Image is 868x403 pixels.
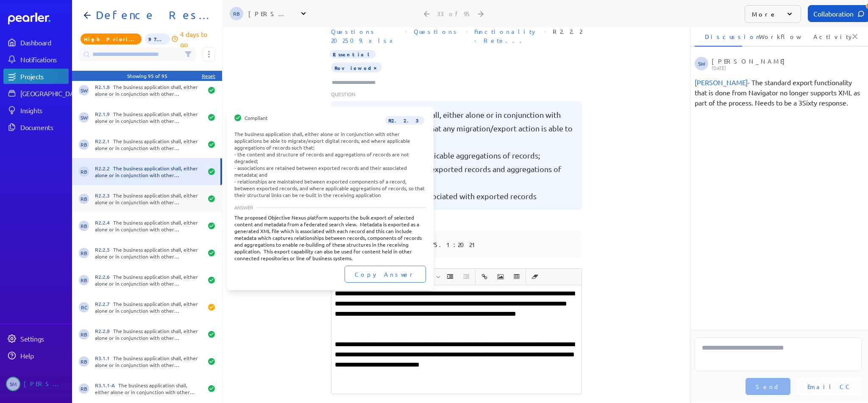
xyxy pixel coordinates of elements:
button: Email CC [797,378,862,395]
a: [GEOGRAPHIC_DATA] [3,86,69,101]
span: R3.1.1-A [95,382,118,389]
span: Insert Image [493,270,508,284]
span: Ryan Baird [79,248,89,258]
div: The business application shall, either alone or in conjunction with other applications, enable co... [95,382,203,395]
button: Insert Image [493,270,508,284]
span: Compliant [245,114,268,125]
span: Robert Craig [79,302,89,312]
span: R2.1.8 [95,83,113,90]
div: [PERSON_NAME] [248,9,291,18]
span: R2.2.6 [95,273,113,280]
button: Insert table [509,270,524,284]
div: The business application shall, either alone or in conjunction with other applications ensure tha... [95,165,203,178]
p: 4 days to go [180,29,215,49]
p: More [752,10,777,18]
div: The business application shall, either alone or in conjunction with other applications automatica... [95,83,203,97]
button: Increase Indent [443,270,457,284]
span: Stuart Meyers [6,377,20,391]
div: 33 of 95 [437,10,471,17]
span: 97% of Questions Completed [145,33,170,44]
span: Importance Essential [329,50,376,58]
span: R2.2.1 [95,138,113,145]
pre: The business application shall, either alone or in conjunction with other applications ensure tha... [338,108,575,203]
div: Showing 95 of 95 [127,72,167,79]
button: Send [746,378,790,395]
div: Help [20,351,68,360]
button: Tag at index 0 with value Reviewed focussed. Press backspace to remove [372,63,378,72]
p: Question [331,90,582,98]
li: Workflow [749,26,796,47]
li: Activity [803,26,851,47]
span: Ryan Baird [79,139,89,150]
div: The proposed Objective Nexus platform supports the bulk export of selected content and metadata f... [234,214,426,261]
span: Email CC [807,382,851,391]
div: Notifications [20,55,68,64]
span: Ryan Baird [79,384,89,394]
div: The business application shall, either alone or in conjunction with other applications, ensure th... [95,355,203,368]
span: Ryan Baird [79,329,89,339]
a: Projects [3,69,69,84]
span: Reviewed [331,62,382,72]
div: The business application shall, either alone or in conjunction with other applications support co... [95,328,203,341]
div: The business application shall, either alone or in conjunction with other applications be designe... [95,300,203,314]
a: Dashboard [3,35,69,50]
span: R2.2.3 [95,192,113,199]
span: Insert link [477,270,492,284]
input: Type here to add tags [331,78,384,87]
span: R2.2.5 [95,246,113,253]
span: Document: Defense Questions 202509.xlsx [328,15,402,48]
div: Reset [202,72,215,79]
div: [PERSON_NAME] [712,57,859,70]
span: Send [756,382,780,391]
span: Ryan Baird [79,356,89,367]
div: The business application shall, either alone or in conjunction with other applications, restrict ... [95,111,203,124]
span: Ryan Baird [79,194,89,204]
span: Sheet: Questions [410,24,463,39]
div: [PERSON_NAME] [24,377,66,391]
button: Clear Formatting [528,270,542,284]
span: R2.1.9 [95,111,113,117]
div: [GEOGRAPHIC_DATA] [20,89,83,97]
span: R2.2.7 [95,300,113,307]
span: R2.2.8 [95,328,113,334]
span: Ryan Baird [695,78,748,86]
span: Section: System Functionality - Retention and disposition - Records, migration and export [471,15,541,48]
h1: Defence Response 202509 [92,8,209,22]
div: The business application shall, either alone or in conjunction with other applications be able to... [95,138,203,151]
span: R3.1.1 [95,355,113,361]
a: Insights [3,103,69,118]
span: Ryan Baird [230,7,243,20]
span: ANSWER [234,205,253,210]
span: Copy Answer [355,270,416,278]
span: Steve Whittington [695,57,708,70]
span: Decrease Indent [459,270,474,284]
span: Reference Number: R2.2.2 [549,24,585,39]
div: Documents [20,123,68,131]
div: The business application shall, either alone or in conjunction with other applications allow reco... [95,246,203,260]
div: The business application shall, either alone or in conjunction with other applications be able to... [95,219,203,233]
p: Information [331,220,582,228]
p: [DATE] [712,65,859,70]
a: Settings [3,331,69,346]
div: Insights [20,106,68,114]
li: Discussion [695,26,742,47]
span: Insert table [509,270,524,284]
a: Dashboard [8,13,69,25]
span: R2.2.4 [95,219,113,226]
span: R2.2.2 [95,165,113,172]
a: Documents [3,120,69,135]
div: Settings [20,334,68,343]
a: Notifications [3,52,69,67]
span: Priority [81,33,142,44]
div: The business application shall, either alone or in conjunction with other applications be able to... [234,131,426,198]
span: Ryan Baird [79,167,89,177]
div: Dashboard [20,38,68,47]
div: - The standard export functionality that is done from Navigator no longer supports XML as part of... [695,77,862,108]
span: Ryan Baird [79,275,89,285]
button: Insert link [477,270,492,284]
span: R2.2.3 [385,116,424,125]
div: Projects [20,72,68,81]
span: Steve Whittington [79,85,89,95]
